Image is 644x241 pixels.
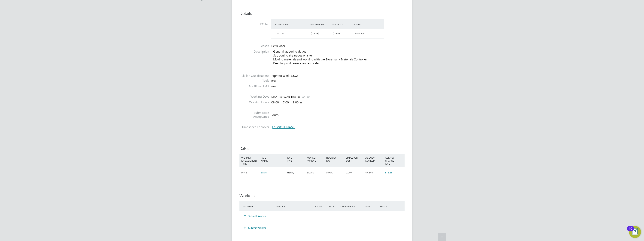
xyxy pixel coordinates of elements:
span: 9.00hrs [291,101,302,104]
span: Sun [305,95,311,99]
label: Skills / Qualifications [239,74,269,78]
span: C00224 [276,32,284,35]
span: £18.88 [385,171,392,174]
h3: Details [239,11,405,16]
div: Avail [359,203,379,210]
p: - General labouring duties - Supporting the trades on site - Moving materials and working with th... [272,50,405,65]
div: PAYE [240,167,260,178]
div: PO Number [274,21,309,28]
span: n/a [271,84,276,88]
span: Mon, [271,95,278,99]
div: EMPLOYER COST [345,154,364,164]
span: Tue, [278,95,284,99]
label: Working Days [239,95,269,99]
button: Open Resource Center, 10 new notifications [629,226,641,238]
div: Valid To [331,21,353,28]
label: Submission Acceptance [239,111,269,119]
button: Submit Worker [244,214,266,218]
span: 0.00% [346,171,353,174]
span: [PERSON_NAME] [272,125,296,129]
span: 49.84% [365,171,373,174]
div: WORKER PAY RATE [306,154,325,164]
div: Hourly [286,167,306,178]
label: Description [239,50,269,54]
div: Expiry [353,21,375,28]
span: Extra work [271,44,285,48]
span: Thu, [291,95,296,99]
div: Valid From [309,21,331,28]
div: 10 [629,229,632,233]
div: RATE NAME [260,154,286,164]
div: Cmts [327,203,340,210]
div: Right to Work, CSCS [272,74,405,78]
label: PO No [239,22,269,26]
div: £12.60 [306,167,325,178]
div: Worker [242,203,275,210]
span: Sat, [301,95,305,99]
h3: Workers [239,193,405,199]
span: 0.00% [326,171,333,174]
div: Status [379,203,405,210]
div: Vendor [275,203,314,210]
label: Working Hours [239,100,269,104]
div: AGENCY CHARGE RATE [384,154,404,167]
div: 08:00 - 17:00 [271,101,302,105]
span: 119 Days [355,32,365,35]
span: Basic [261,171,266,174]
label: Tools [239,79,269,83]
span: Wed, [284,95,291,99]
div: HOLIDAY PAY [325,154,345,164]
div: RATE TYPE [286,154,306,164]
button: Submit Worker [241,225,269,231]
div: Score [314,203,327,210]
div: WORKER ENGAGEMENT TYPE [240,154,260,167]
div: Charge Rate [340,203,359,210]
span: n/a [271,79,276,83]
label: Additional H&S [239,84,269,88]
label: Timesheet Approver [239,125,269,129]
span: Auto [272,113,278,117]
label: Reason [239,44,269,48]
span: Fri, [296,95,301,99]
span: [DATE] [333,32,340,35]
div: AGENCY MARKUP [364,154,384,164]
h3: Rates [239,146,405,151]
span: [DATE] [311,32,318,35]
